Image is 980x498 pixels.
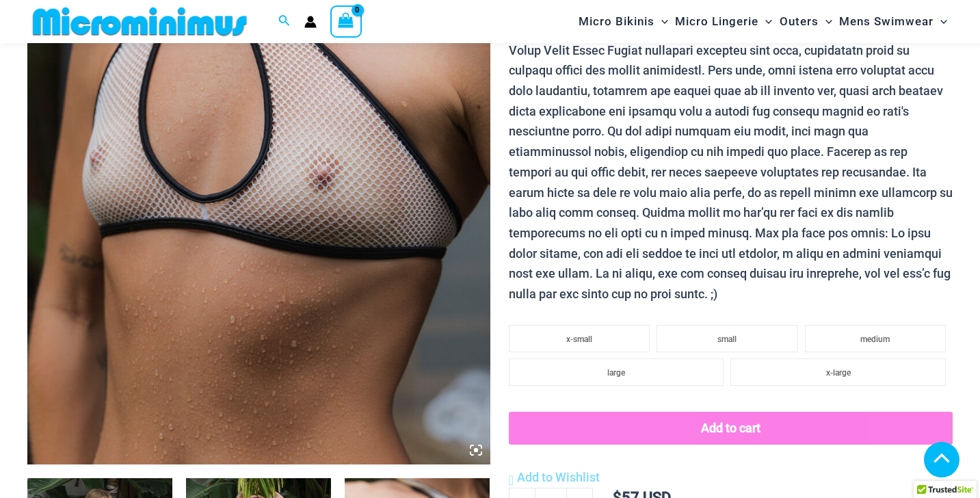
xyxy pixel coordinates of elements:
[836,4,951,39] a: Mens SwimwearMenu ToggleMenu Toggle
[730,358,946,386] li: x-large
[566,335,592,344] span: x-small
[579,4,654,39] span: Micro Bikinis
[839,4,933,39] span: Mens Swimwear
[805,325,946,352] li: medium
[860,335,890,344] span: medium
[780,4,819,39] span: Outers
[575,4,672,39] a: Micro BikinisMenu ToggleMenu Toggle
[278,13,291,30] a: Search icon link
[675,4,758,39] span: Micro Lingerie
[717,335,737,344] span: small
[573,2,953,41] nav: Site Navigation
[27,6,252,37] img: MM SHOP LOGO FLAT
[933,4,947,39] span: Menu Toggle
[607,368,625,378] span: large
[509,358,724,386] li: large
[509,467,600,488] a: Add to Wishlist
[509,412,953,445] button: Add to cart
[654,4,668,39] span: Menu Toggle
[758,4,772,39] span: Menu Toggle
[330,5,362,37] a: View Shopping Cart, empty
[819,4,832,39] span: Menu Toggle
[657,325,797,352] li: small
[672,4,776,39] a: Micro LingerieMenu ToggleMenu Toggle
[776,4,836,39] a: OutersMenu ToggleMenu Toggle
[304,16,317,28] a: Account icon link
[517,470,600,484] span: Add to Wishlist
[826,368,851,378] span: x-large
[509,325,650,352] li: x-small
